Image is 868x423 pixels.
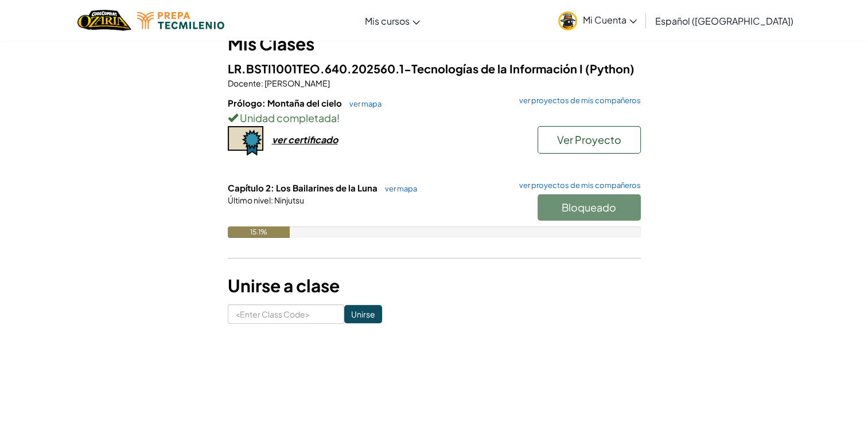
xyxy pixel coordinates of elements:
[263,78,330,88] span: [PERSON_NAME]
[557,133,621,146] span: Ver Proyecto
[228,226,290,238] div: 15.1%
[513,182,641,189] a: ver proyectos de mis compañeros
[365,15,410,27] span: Mis cursos
[379,184,417,193] a: ver mapa
[228,134,338,146] a: ver certificado
[271,195,273,205] span: :
[585,61,635,76] span: (Python)
[77,9,131,32] a: Ozaria by CodeCombat logo
[337,111,340,124] span: !
[649,5,799,36] a: Español ([GEOGRAPHIC_DATA])
[558,11,577,30] img: avatar
[552,2,643,38] a: Mi Cuenta
[344,99,382,108] a: ver mapa
[228,182,379,193] span: Capítulo 2: Los Bailarines de la Luna
[228,304,344,324] input: <Enter Class Code>
[228,31,641,57] h3: Mis Clases
[513,97,641,104] a: ver proyectos de mis compañeros
[273,195,304,205] span: Ninjutsu
[238,111,337,124] span: Unidad completada
[228,97,344,108] span: Prólogo: Montaña del cielo
[228,195,271,205] span: Último nivel
[538,126,641,154] button: Ver Proyecto
[655,15,793,27] span: Español ([GEOGRAPHIC_DATA])
[583,14,637,26] span: Mi Cuenta
[228,61,585,76] span: LR.BSTI1001TEO.640.202560.1-Tecnologías de la Información I
[344,305,382,323] input: Unirse
[272,134,338,146] div: ver certificado
[261,78,263,88] span: :
[137,12,224,29] img: Tecmilenio logo
[228,78,261,88] span: Docente
[228,273,641,299] h3: Unirse a clase
[359,5,426,36] a: Mis cursos
[77,9,131,32] img: Home
[228,126,263,156] img: certificate-icon.png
